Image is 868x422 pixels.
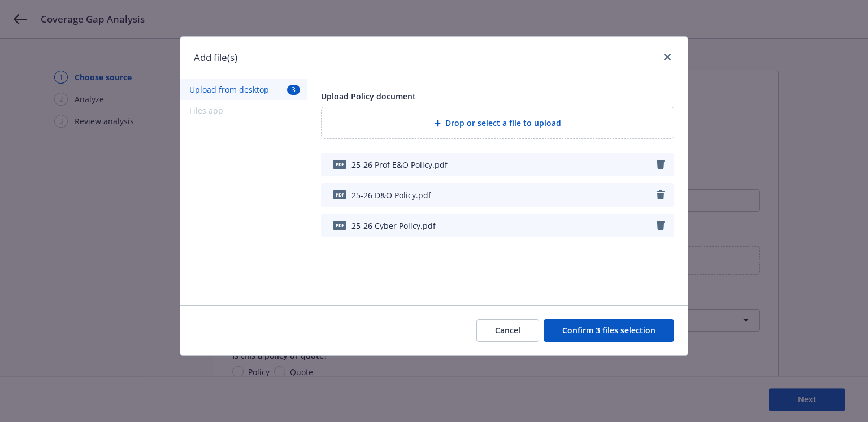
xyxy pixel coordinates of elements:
a: close [661,50,674,64]
button: Cancel [476,319,539,342]
span: 25-26 Cyber Policy.pdf [351,220,436,232]
button: Confirm 3 files selection [544,319,674,342]
span: pdf [333,221,346,229]
span: pdf [333,160,346,168]
button: Upload from desktop3 [180,79,307,100]
span: 25-26 Prof E&O Policy.pdf [351,159,448,171]
span: 25-26 D&O Policy.pdf [351,189,431,201]
div: Drop or select a file to upload [321,107,674,139]
span: pdf [333,190,346,199]
h1: Add file(s) [194,50,237,65]
span: 3 [287,85,300,94]
span: Drop or select a file to upload [445,117,561,129]
div: Upload Policy document [321,90,674,102]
